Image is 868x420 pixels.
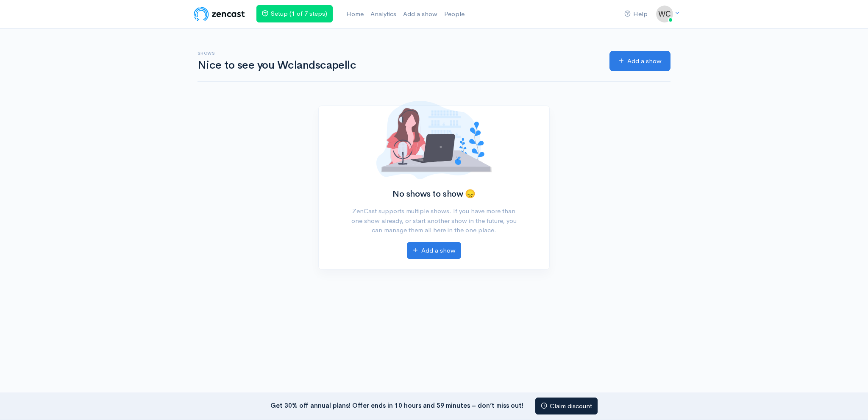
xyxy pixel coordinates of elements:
[400,5,441,23] a: Add a show
[256,5,333,22] a: Setup (1 of 7 steps)
[407,242,461,259] a: Add a show
[347,206,520,235] p: ZenCast supports multiple shows. If you have more than one show already, or start another show in...
[367,5,400,23] a: Analytics
[609,51,670,72] a: Add a show
[347,189,520,199] h2: No shows to show 😞
[192,6,246,22] img: ZenCast Logo
[441,5,468,23] a: People
[198,59,599,72] h1: Nice to see you Wclandscapellc
[535,398,598,415] a: Claim discount
[376,101,492,179] img: No shows added
[656,6,673,22] img: ...
[198,51,599,56] h6: Shows
[621,5,651,23] a: Help
[343,5,367,23] a: Home
[270,401,523,409] strong: Get 30% off annual plans! Offer ends in 10 hours and 59 minutes – don’t miss out!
